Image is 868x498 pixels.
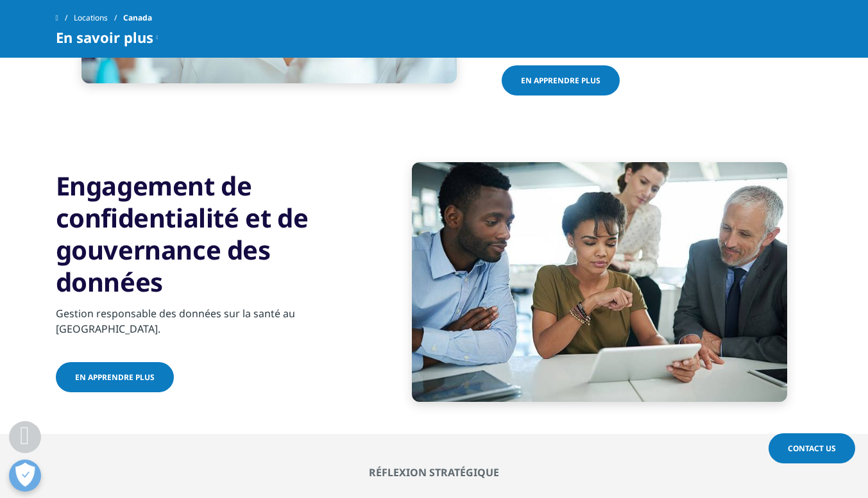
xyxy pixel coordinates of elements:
span: En apprendre plus [75,372,155,383]
span: En savoir plus [56,29,153,45]
h3: Engagement de confidentialité et de gouvernance des données [56,170,367,298]
a: Contact Us [769,433,855,463]
span: Contact Us [788,443,836,454]
a: En apprendre plus [56,362,174,392]
span: Canada [123,6,152,29]
div: Gestion responsable des données sur la santé au [GEOGRAPHIC_DATA]. [56,298,367,336]
span: EN APPRENDRE PLUS [521,75,600,86]
a: EN APPRENDRE PLUS [502,65,620,95]
h2: Réflexion stratégique [56,466,813,479]
a: Locations [74,6,123,29]
button: Ouvrir le centre de préférences [9,460,41,492]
